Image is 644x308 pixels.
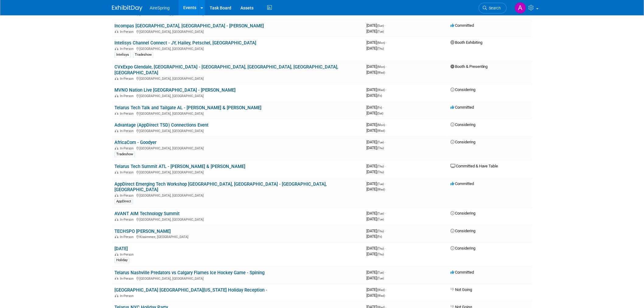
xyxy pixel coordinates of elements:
img: ExhibitDay [112,5,142,11]
span: [DATE] [366,270,386,275]
span: Considering [450,140,475,145]
span: (Mon) [377,65,385,69]
span: [DATE] [366,276,384,281]
a: AfricaCom - Goodyer [114,140,156,145]
span: [DATE] [366,70,385,75]
span: (Wed) [377,129,385,133]
span: Considering [450,88,475,92]
a: Search [479,3,507,13]
span: Considering [450,123,475,127]
span: [DATE] [366,234,382,239]
div: [GEOGRAPHIC_DATA], [GEOGRAPHIC_DATA] [114,46,362,51]
span: Committed & Have Table [450,164,498,169]
div: [GEOGRAPHIC_DATA], [GEOGRAPHIC_DATA] [114,93,362,98]
a: Telarus Nashville Predators vs Calgary Flames Ice Hockey Game - Spining [114,270,264,276]
span: [DATE] [366,29,384,33]
span: In-Person [120,47,135,51]
img: In-Person Event [115,253,118,256]
div: [GEOGRAPHIC_DATA], [GEOGRAPHIC_DATA] [114,128,362,133]
span: Committed [450,182,474,186]
span: [DATE] [366,23,386,28]
span: (Wed) [377,89,385,92]
div: AppDirect [114,199,133,205]
span: (Tue) [377,183,384,186]
span: - [386,88,387,92]
div: [GEOGRAPHIC_DATA], [GEOGRAPHIC_DATA] [114,29,362,34]
span: [DATE] [366,170,384,174]
span: [DATE] [366,128,385,133]
span: (Thu) [377,247,384,250]
span: In-Person [120,218,135,222]
a: AVANT AIM Technology Summit [114,211,180,217]
img: In-Person Event [115,94,118,97]
div: [GEOGRAPHIC_DATA], [GEOGRAPHIC_DATA] [114,146,362,151]
span: [DATE] [366,182,386,186]
span: (Tue) [377,271,384,275]
span: - [385,140,386,145]
span: (Tue) [377,277,384,280]
span: [DATE] [366,46,384,51]
span: [DATE] [366,288,387,292]
span: [DATE] [366,146,384,150]
span: - [385,246,386,251]
span: (Thu) [377,165,384,168]
img: In-Person Event [115,218,118,221]
span: - [383,105,384,110]
span: (Mon) [377,41,385,45]
span: (Sun) [377,24,384,27]
div: Kissimmee, [GEOGRAPHIC_DATA] [114,234,362,239]
span: (Tue) [377,30,384,33]
a: Incompas [GEOGRAPHIC_DATA], [GEOGRAPHIC_DATA] - [PERSON_NAME] [114,23,264,29]
div: Tradeshow [114,152,135,157]
span: (Wed) [377,294,385,298]
span: [DATE] [366,293,385,298]
span: [DATE] [366,140,386,145]
a: MVNO Nation Live [GEOGRAPHIC_DATA] - [PERSON_NAME] [114,88,236,93]
span: Committed [450,270,474,275]
span: (Fri) [377,106,382,110]
span: - [385,211,386,216]
a: AppDirect Emerging Tech Workshop [GEOGRAPHIC_DATA], [GEOGRAPHIC_DATA] - [GEOGRAPHIC_DATA], [GEOGR... [114,182,327,193]
span: - [386,123,387,127]
span: (Thu) [377,47,384,51]
span: (Wed) [377,289,385,292]
span: (Mon) [377,124,385,127]
span: - [385,229,386,233]
span: (Thu) [377,147,384,150]
a: Telarus Tech Talk and Tailgate AL - [PERSON_NAME] & [PERSON_NAME] [114,105,261,111]
img: In-Person Event [115,112,118,115]
span: - [385,164,386,169]
span: In-Person [120,294,135,298]
span: In-Person [120,194,135,198]
img: In-Person Event [115,194,118,197]
span: - [386,40,387,45]
span: Booth Exhibiting [450,40,482,45]
span: [DATE] [366,252,384,257]
span: [DATE] [366,111,383,116]
span: (Thu) [377,253,384,256]
span: Considering [450,246,475,251]
span: Considering [450,229,475,233]
span: Considering [450,211,475,216]
span: Search [487,6,501,10]
div: [GEOGRAPHIC_DATA], [GEOGRAPHIC_DATA] [114,170,362,175]
span: [DATE] [366,217,384,222]
span: In-Person [120,112,135,116]
span: (Thu) [377,171,384,174]
img: In-Person Event [115,277,118,280]
span: Not Going [450,288,472,292]
span: In-Person [120,253,135,257]
span: [DATE] [366,40,387,45]
a: Advantage (AppDirect TSD) Connections Event [114,123,208,128]
a: Telarus Tech Summit ATL - [PERSON_NAME] & [PERSON_NAME] [114,164,245,170]
span: In-Person [120,147,135,151]
a: [GEOGRAPHIC_DATA] [GEOGRAPHIC_DATA][US_STATE] Holiday Reception - [114,288,267,293]
span: - [385,182,386,186]
span: Booth & Presenting [450,65,488,69]
span: - [386,288,387,292]
span: [DATE] [366,123,387,127]
span: (Tue) [377,218,384,221]
div: Holiday [114,258,129,263]
span: In-Person [120,129,135,133]
div: [GEOGRAPHIC_DATA], [GEOGRAPHIC_DATA] [114,217,362,222]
